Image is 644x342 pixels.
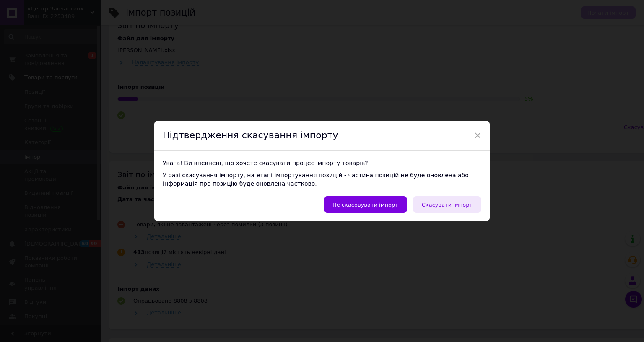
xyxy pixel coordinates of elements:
span: Не скасовувати імпорт [332,202,398,208]
span: У разі скасування імпорту, на етапі імпортування позицій - частина позицій не буде оновлена ​​або... [163,172,469,187]
span: Увага! Ви впевнені, що хочете скасувати процес імпорту товарів? [163,160,368,166]
span: Скасувати імпорт [422,202,473,208]
button: Не скасовувати імпорт [324,196,407,213]
span: × [474,128,481,142]
div: Підтвердження скасування імпорту [154,121,490,151]
button: Скасувати імпорт [413,196,481,213]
